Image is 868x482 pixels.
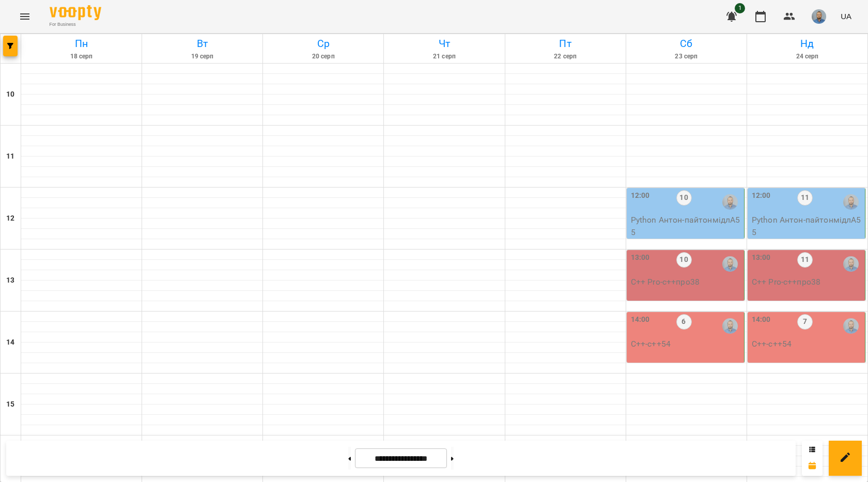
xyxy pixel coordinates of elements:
[722,194,738,210] img: Антон Костюк
[631,190,650,201] label: 12:00
[12,4,37,29] button: Menu
[385,36,503,52] h6: Чт
[628,52,745,61] h6: 23 серп
[676,190,692,206] label: 10
[628,36,745,52] h6: Сб
[722,256,738,272] img: Антон Костюк
[676,314,692,330] label: 6
[752,338,863,350] p: C++ - с++54
[23,36,140,52] h6: Пн
[507,36,624,52] h6: Пт
[812,9,826,24] img: 2a5fecbf94ce3b4251e242cbcf70f9d8.jpg
[23,52,140,61] h6: 18 серп
[752,190,771,201] label: 12:00
[50,5,101,20] img: Voopty Logo
[631,276,742,288] p: C++ Pro - с++про38
[749,52,866,61] h6: 24 серп
[144,52,261,61] h6: 19 серп
[752,314,771,325] label: 14:00
[6,275,14,286] h6: 13
[797,190,813,206] label: 11
[6,337,14,348] h6: 14
[752,276,863,288] p: C++ Pro - с++про38
[797,252,813,268] label: 11
[265,36,382,52] h6: Ср
[385,52,503,61] h6: 21 серп
[6,151,14,162] h6: 11
[631,338,742,350] p: C++ - с++54
[843,194,859,210] img: Антон Костюк
[6,399,14,410] h6: 15
[144,36,261,52] h6: Вт
[752,252,771,263] label: 13:00
[507,52,624,61] h6: 22 серп
[749,36,866,52] h6: Нд
[735,3,745,13] span: 1
[631,252,650,263] label: 13:00
[841,11,851,22] span: UA
[843,256,859,272] img: Антон Костюк
[722,318,738,334] img: Антон Костюк
[6,89,14,100] h6: 10
[843,318,859,334] img: Антон Костюк
[752,214,863,238] p: Python Антон - пайтонмідлА55
[50,21,101,28] span: For Business
[6,213,14,224] h6: 12
[631,214,742,238] p: Python Антон - пайтонмідлА55
[631,314,650,325] label: 14:00
[797,314,813,330] label: 7
[836,7,856,26] button: UA
[265,52,382,61] h6: 20 серп
[676,252,692,268] label: 10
